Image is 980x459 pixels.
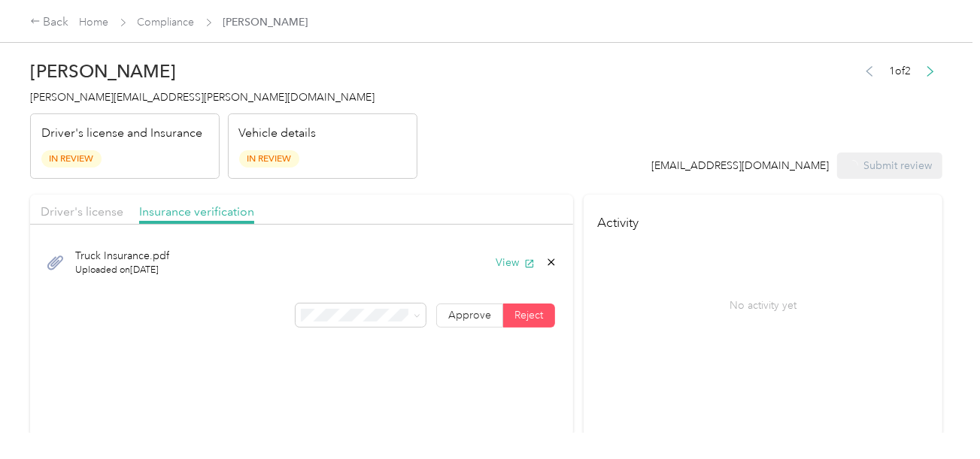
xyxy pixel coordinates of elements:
iframe: Everlance-gr Chat Button Frame [896,375,980,459]
button: View [496,255,535,270]
span: In Review [41,150,102,168]
p: Vehicle details [239,125,317,143]
span: [PERSON_NAME][EMAIL_ADDRESS][PERSON_NAME][DOMAIN_NAME] [30,91,375,104]
h2: [PERSON_NAME] [30,61,417,82]
span: In Review [239,150,299,168]
span: Insurance verification [139,204,254,219]
span: Reject [514,309,543,322]
span: Approve [448,309,491,322]
p: No activity yet [730,297,796,313]
div: [EMAIL_ADDRESS][DOMAIN_NAME] [652,158,830,174]
a: Compliance [138,16,195,29]
span: Truck Insurance.pdf [75,248,169,264]
a: Home [80,16,109,29]
h4: Activity [584,195,942,242]
span: [PERSON_NAME] [223,14,308,30]
div: Back [30,14,69,32]
span: 1 of 2 [889,63,911,79]
p: Driver's license and Insurance [41,125,202,143]
span: Uploaded on [DATE] [75,264,169,277]
span: Driver's license [41,204,123,219]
